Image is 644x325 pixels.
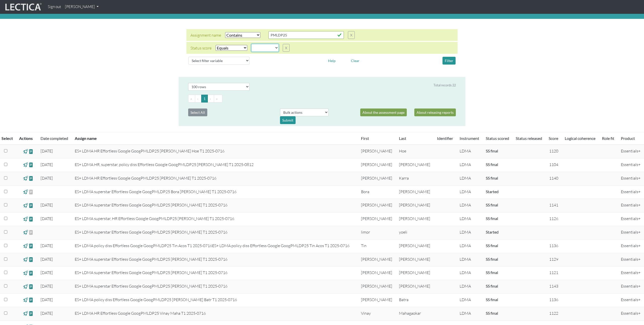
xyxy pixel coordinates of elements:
[618,172,644,185] td: Essentials+
[201,95,208,102] button: Go to page 1
[396,266,434,280] td: [PERSON_NAME]
[486,202,498,207] a: Completed = assessment has been completed; CS scored = assessment has been CLAS scored; LS scored...
[29,148,33,154] span: view
[457,158,483,172] td: LDMA
[618,158,644,172] td: Essentials+
[29,202,33,208] span: view
[457,266,483,280] td: LDMA
[618,280,644,294] td: Essentials+
[23,176,28,181] span: view
[188,109,207,116] button: Select All
[37,145,72,158] td: [DATE]
[72,266,358,280] td: ES+ LDMA superstar Effortless Google GoogPMLDP25 [PERSON_NAME] T1 2025-0716
[37,307,72,320] td: [DATE]
[460,136,479,141] a: Instrument
[396,185,434,199] td: [PERSON_NAME]
[72,145,358,158] td: ES+ LDMA HR Effortless Google GoogPMLDP25 [PERSON_NAME] Hoe T1 2025-0716
[72,199,358,212] td: ES+ LDMA superstar Effortless Google GoogPMLDP25 [PERSON_NAME] T1 2025-0716
[37,253,72,266] td: [DATE]
[618,307,644,320] td: Essentials+
[618,266,644,280] td: Essentials+
[618,226,644,239] td: Essentials+
[29,176,33,181] span: view
[457,280,483,294] td: LDMA
[396,280,434,294] td: [PERSON_NAME]
[396,212,434,226] td: [PERSON_NAME]
[618,239,644,253] td: Essentials+
[348,31,355,39] button: X
[326,58,338,63] a: Help
[37,172,72,185] td: [DATE]
[72,280,358,294] td: ES+ LDMA superstar Effortless Google GoogPMLDP25 [PERSON_NAME] T1 2025-0716
[358,253,396,266] td: [PERSON_NAME]
[23,189,28,195] span: view
[23,148,28,154] span: view
[486,311,498,315] a: Completed = assessment has been completed; CS scored = assessment has been CLAS scored; LS scored...
[37,199,72,212] td: [DATE]
[457,293,483,307] td: LDMA
[618,185,644,199] td: Essentials+
[486,270,498,275] a: Completed = assessment has been completed; CS scored = assessment has been CLAS scored; LS scored...
[358,293,396,307] td: [PERSON_NAME]
[457,185,483,199] td: LDMA
[29,297,33,303] span: view
[358,239,396,253] td: Tin
[37,158,72,172] td: [DATE]
[280,116,296,124] div: Submit
[396,158,434,172] td: [PERSON_NAME]
[358,280,396,294] td: [PERSON_NAME]
[4,2,42,12] img: lecticalive
[621,136,635,141] a: Product
[23,270,28,276] span: view
[549,162,558,167] span: 1104
[72,185,358,199] td: ES+ LDMA superstar Effortless Google GoogPMLDP25 Bora [PERSON_NAME] T1 2025-0716
[72,172,358,185] td: ES+ LDMA HR Effortless Google GoogPMLDP25 [PERSON_NAME] T1 2025-0716
[29,284,33,289] span: view
[29,216,33,222] span: view
[37,293,72,307] td: [DATE]
[618,293,644,307] td: Essentials+
[72,253,358,266] td: ES+ LDMA superstar Effortless Google GoogPMLDP25 [PERSON_NAME] T1 2025-0716
[23,257,28,262] span: view
[72,226,358,239] td: ES+ LDMA superstar Effortless Google GoogPMLDP25 [PERSON_NAME] T1 2025-0716
[457,199,483,212] td: LDMA
[549,243,558,248] span: 1136
[23,230,28,235] span: view
[23,297,28,303] span: view
[549,297,558,302] span: 1136
[16,132,37,145] th: Actions
[549,176,558,181] span: 1140
[396,293,434,307] td: Batra
[399,136,406,141] a: Last
[41,136,68,141] a: Date completed
[549,270,558,275] span: 1121
[190,32,221,38] div: Assignment name
[358,172,396,185] td: [PERSON_NAME]
[29,230,33,236] span: view
[23,243,28,249] span: view
[188,95,456,102] ul: Pagination
[396,145,434,158] td: Hoe
[396,307,434,320] td: Mahagaokar
[23,162,28,168] span: view
[396,253,434,266] td: [PERSON_NAME]
[414,109,456,116] a: About releasing reports
[29,311,33,316] span: view
[37,280,72,294] td: [DATE]
[396,239,434,253] td: [PERSON_NAME]
[72,293,358,307] td: ES+ LDMA policy diss Effortless Google GoogPMLDP25 [PERSON_NAME] Batr T1 2025-0716
[23,216,28,222] span: view
[549,136,558,141] a: Score
[29,257,33,262] span: view
[618,253,644,266] td: Essentials+
[486,162,498,167] a: Completed = assessment has been completed; CS scored = assessment has been CLAS scored; LS scored...
[358,212,396,226] td: [PERSON_NAME]
[29,162,33,168] span: view
[486,243,498,248] a: Completed = assessment has been completed; CS scored = assessment has been CLAS scored; LS scored...
[72,307,358,320] td: ES+ LDMA HR Effortless Google GoogPMLDP25 Vinay Maha T1 2025-0716
[23,202,28,208] span: view
[358,199,396,212] td: [PERSON_NAME]
[486,216,498,221] a: Completed = assessment has been completed; CS scored = assessment has been CLAS scored; LS scored...
[358,145,396,158] td: [PERSON_NAME]
[457,239,483,253] td: LDMA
